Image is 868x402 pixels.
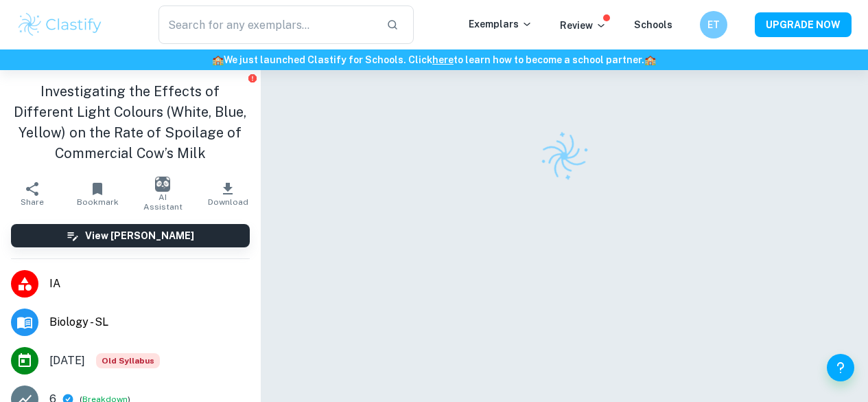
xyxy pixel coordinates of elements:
[827,354,854,381] button: Help and Feedback
[77,197,119,207] span: Bookmark
[130,175,196,213] button: AI Assistant
[96,353,160,368] div: Starting from the May 2025 session, the Biology IA requirements have changed. It's OK to refer to...
[11,224,250,247] button: View [PERSON_NAME]
[196,175,261,213] button: Download
[65,175,130,213] button: Bookmark
[21,197,44,207] span: Share
[212,54,224,65] span: 🏫
[560,18,607,33] p: Review
[49,276,250,292] span: IA
[700,11,727,38] button: ET
[469,16,532,32] p: Exemplars
[155,177,170,192] img: AI Assistant
[49,314,250,331] span: Biology - SL
[3,52,865,67] h6: We just launched Clastify for Schools. Click to learn how to become a school partner.
[248,73,258,83] button: Report issue
[432,54,454,65] a: here
[531,123,598,190] img: Clastify logo
[159,5,375,44] input: Search for any exemplars...
[11,81,250,164] h1: Investigating the Effects of Different Light Colours (White, Blue, Yellow) on the Rate of Spoilag...
[755,12,852,37] button: UPGRADE NOW
[644,54,656,65] span: 🏫
[49,353,85,369] span: [DATE]
[208,197,248,207] span: Download
[16,11,104,38] img: Clastify logo
[85,228,194,243] h6: View [PERSON_NAME]
[706,17,722,32] h6: ET
[139,192,187,212] span: AI Assistant
[634,19,672,30] a: Schools
[96,353,160,368] span: Old Syllabus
